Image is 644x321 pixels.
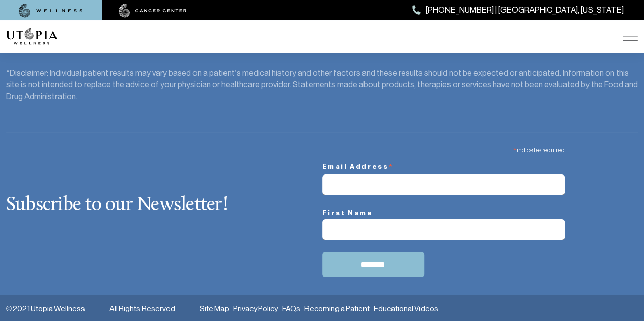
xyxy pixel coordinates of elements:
span: All Rights Reserved [109,304,175,313]
span: [PHONE_NUMBER] | [GEOGRAPHIC_DATA], [US_STATE] [426,4,624,17]
label: First Name [322,207,565,219]
a: Privacy Policy [233,304,278,313]
a: Educational Videos [374,304,438,313]
img: icon-hamburger [623,33,638,41]
h2: Subscribe to our Newsletter! [6,195,322,216]
a: © 2021 Utopia Wellness [6,304,85,313]
div: *Disclaimer: Individual patient results may vary based on a patient’s medical history and other f... [6,68,638,103]
a: Becoming a Patient [304,304,370,313]
img: logo [6,28,57,45]
div: indicates required [322,141,565,156]
img: wellness [19,4,83,18]
a: FAQs [282,304,300,313]
label: Email Address [322,156,565,174]
img: cancer center [119,4,187,18]
a: Site Map [200,304,229,313]
a: [PHONE_NUMBER] | [GEOGRAPHIC_DATA], [US_STATE] [412,4,624,17]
